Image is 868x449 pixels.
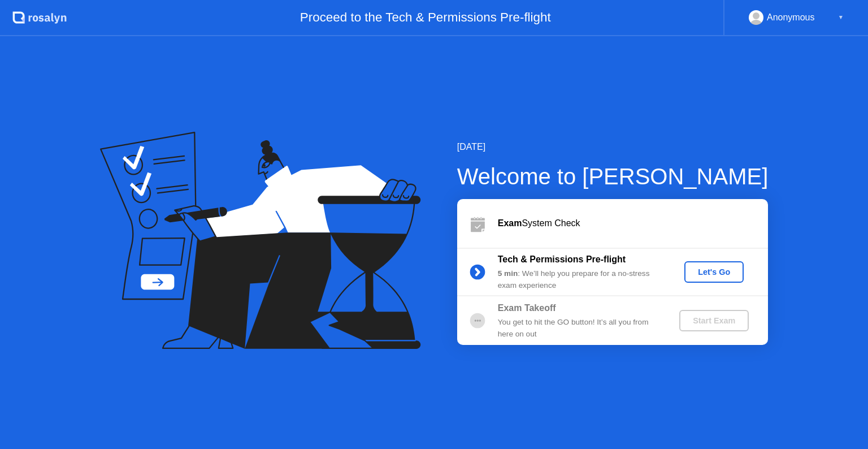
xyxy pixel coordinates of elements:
b: Exam [498,218,522,228]
div: Welcome to [PERSON_NAME] [457,159,769,193]
b: Tech & Permissions Pre-flight [498,254,626,264]
b: 5 min [498,269,518,278]
div: : We’ll help you prepare for a no-stress exam experience [498,268,661,291]
b: Exam Takeoff [498,303,556,313]
button: Start Exam [679,310,749,331]
div: ▼ [838,10,844,25]
div: Let's Go [689,267,739,277]
button: Let's Go [684,261,744,283]
div: System Check [498,217,768,230]
div: Anonymous [767,10,815,25]
div: Start Exam [684,316,744,325]
div: You get to hit the GO button! It’s all you from here on out [498,317,661,340]
div: [DATE] [457,140,769,154]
